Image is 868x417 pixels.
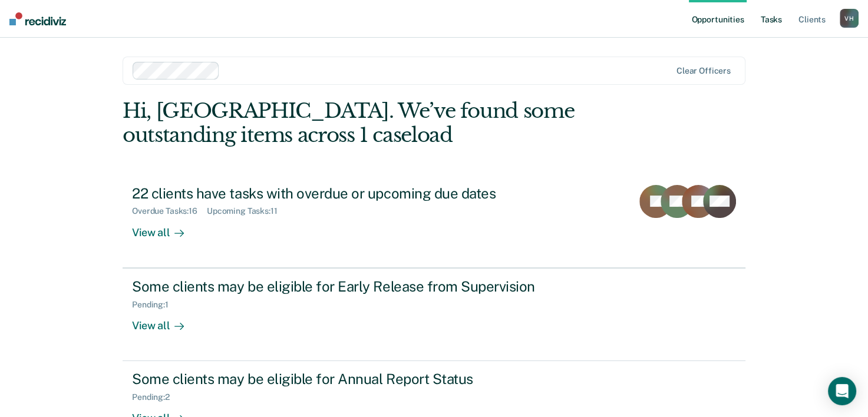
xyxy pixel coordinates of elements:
div: Clear officers [676,66,731,76]
a: 22 clients have tasks with overdue or upcoming due datesOverdue Tasks:16Upcoming Tasks:11View all [123,176,745,268]
div: Some clients may be eligible for Annual Report Status [132,370,546,388]
div: Pending : 1 [132,300,178,310]
div: Open Intercom Messenger [828,377,856,405]
div: V H [840,9,859,28]
div: Overdue Tasks : 16 [132,206,207,216]
div: View all [132,309,198,332]
img: Recidiviz [9,12,66,25]
div: 22 clients have tasks with overdue or upcoming due dates [132,185,546,202]
button: VH [840,9,859,28]
a: Some clients may be eligible for Early Release from SupervisionPending:1View all [123,268,745,361]
div: Pending : 2 [132,392,179,402]
div: View all [132,216,198,239]
div: Upcoming Tasks : 11 [207,206,287,216]
div: Some clients may be eligible for Early Release from Supervision [132,278,546,295]
div: Hi, [GEOGRAPHIC_DATA]. We’ve found some outstanding items across 1 caseload [123,99,621,147]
